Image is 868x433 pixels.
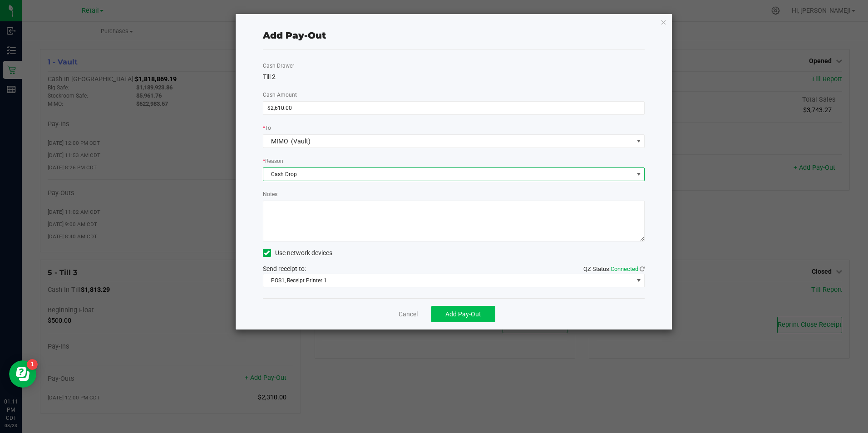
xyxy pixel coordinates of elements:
span: Connected [611,266,638,272]
span: Send receipt to: [263,265,306,272]
span: Add Pay-Out [445,310,481,318]
span: Cash Amount [263,92,297,98]
span: QZ Status: [583,266,645,272]
div: Till 2 [263,72,645,82]
a: Cancel [399,310,418,319]
iframe: Resource center [9,360,36,388]
label: Notes [263,190,277,198]
span: Cash Drop [263,168,633,181]
label: Cash Drawer [263,62,294,70]
iframe: Resource center unread badge [27,359,38,370]
span: MIMO [271,138,288,145]
div: Add Pay-Out [263,29,326,42]
span: (Vault) [291,138,311,145]
label: Use network devices [263,248,332,258]
label: To [263,124,271,132]
label: Reason [263,157,283,165]
button: Add Pay-Out [431,306,495,322]
span: POS1, Receipt Printer 1 [263,274,633,287]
